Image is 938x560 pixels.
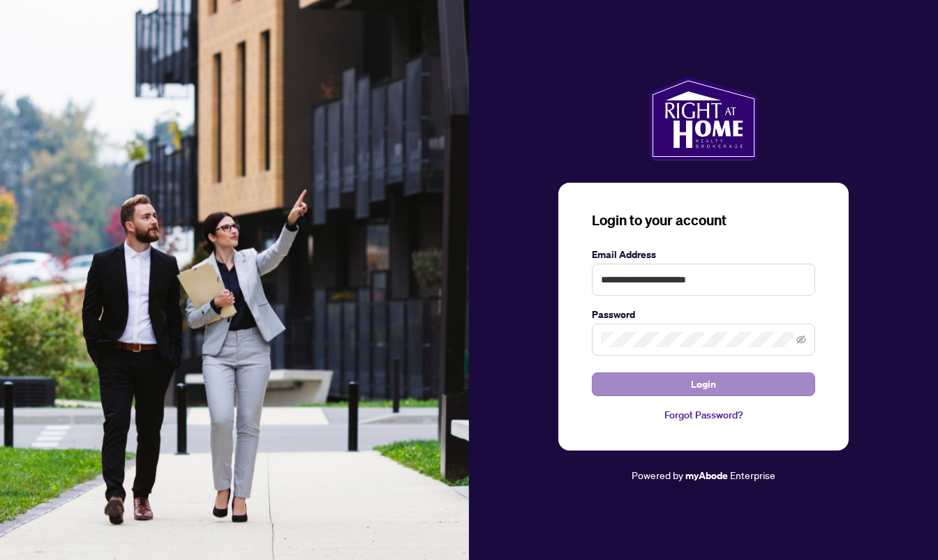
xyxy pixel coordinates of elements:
h3: Login to your account [592,211,815,230]
img: ma-logo [649,77,757,160]
a: Forgot Password? [592,407,815,423]
span: Enterprise [730,469,775,481]
a: myAbode [685,468,728,483]
label: Email Address [592,247,815,262]
span: Login [691,373,716,395]
label: Password [592,307,815,322]
span: Powered by [632,469,683,481]
span: eye-invisible [796,335,806,345]
button: Login [592,372,815,396]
